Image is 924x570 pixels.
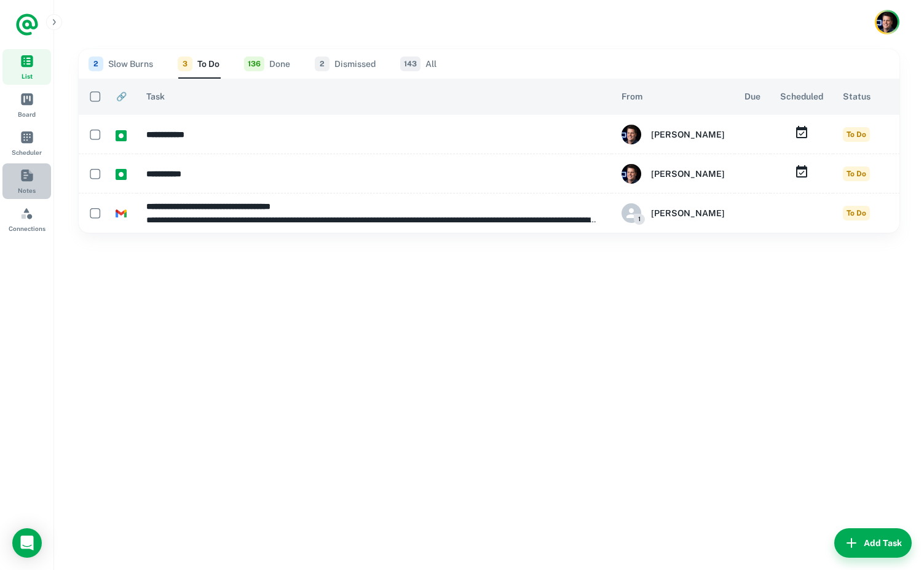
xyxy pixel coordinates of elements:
span: 136 [244,57,264,71]
span: From [622,89,642,104]
span: To Do [843,166,870,181]
a: Board [2,87,51,123]
span: Due [744,89,760,104]
div: Richie Lobb [622,203,725,223]
img: https://app.briefmatic.com/assets/integrations/manual.png [116,130,127,141]
button: Add Task [834,528,912,558]
span: Scheduler [12,147,42,157]
img: Ross Howard [877,12,898,33]
a: Logo [15,12,39,37]
span: 143 [400,57,421,71]
span: 1 [634,214,645,225]
img: https://app.briefmatic.com/assets/integrations/gmail.png [116,208,127,219]
button: Account button [875,10,899,34]
span: To Do [843,206,870,221]
button: Done [244,49,290,79]
span: Status [843,89,871,104]
svg: Wednesday, 13 Aug ⋅ 10–10:30am [794,165,809,179]
button: Slow Burns [89,49,153,79]
span: Notes [18,185,36,195]
span: 2 [315,57,330,71]
a: Scheduler [2,125,51,161]
h6: [PERSON_NAME] [651,128,725,141]
button: To Do [178,49,219,79]
div: Ross Howard [622,125,725,144]
span: Scheduled [780,89,823,104]
img: ACg8ocLTSwdnLId6XXZhHKXZ45DGzAFEnZxo6--FnK847ku38oDiLwQz=s96-c [622,125,641,144]
span: To Do [843,127,870,142]
h6: [PERSON_NAME] [651,206,725,220]
svg: Wednesday, 13 Aug ⋅ 6–6:30pm [794,125,809,140]
img: ACg8ocLTSwdnLId6XXZhHKXZ45DGzAFEnZxo6--FnK847ku38oDiLwQz=s96-c [622,164,641,184]
button: All [400,49,436,79]
a: Connections [2,201,51,237]
a: Notes [2,163,51,199]
span: 3 [178,57,192,71]
img: https://app.briefmatic.com/assets/integrations/manual.png [116,169,127,180]
a: List [2,49,51,85]
div: Load Chat [12,528,42,558]
h6: [PERSON_NAME] [651,167,725,181]
span: 2 [89,57,103,71]
span: Task [146,89,165,104]
button: Dismissed [315,49,376,79]
span: Connections [9,224,45,233]
span: 🔗 [116,89,127,104]
span: Board [18,109,36,119]
span: List [22,71,33,81]
div: Ross Howard [622,164,725,184]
